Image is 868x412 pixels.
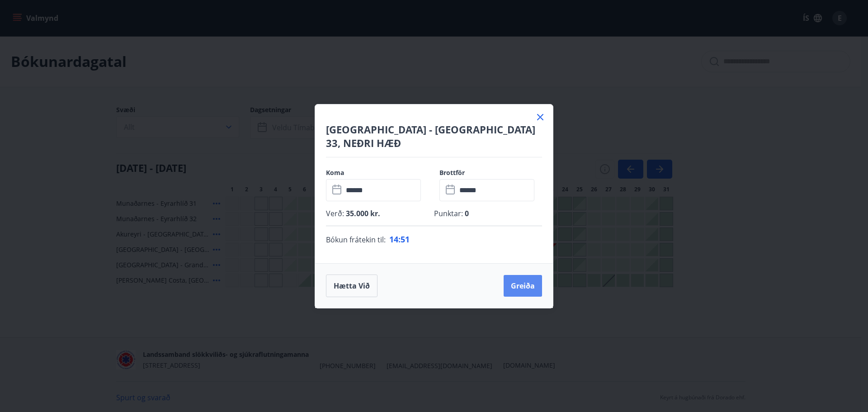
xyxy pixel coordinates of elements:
span: Bókun frátekin til : [326,234,386,245]
button: Greiða [504,275,542,297]
label: Brottför [439,168,542,177]
p: Punktar : [434,208,542,218]
h4: [GEOGRAPHIC_DATA] - [GEOGRAPHIC_DATA] 33, NEÐRI HÆÐ [326,123,542,150]
span: 51 [401,234,410,245]
label: Koma [326,168,429,177]
span: 0 [463,208,469,218]
span: 35.000 kr. [344,208,380,218]
p: Verð : [326,208,434,218]
span: 14 : [389,234,401,245]
button: Hætta við [326,275,377,297]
